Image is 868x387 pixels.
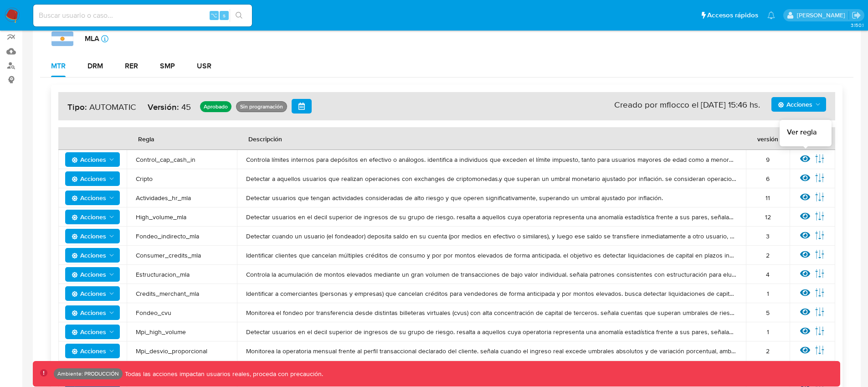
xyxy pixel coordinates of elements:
[33,10,252,21] input: Buscar usuario o caso...
[223,11,226,20] span: s
[797,11,848,20] p: francisco.valenzuela@mercadolibre.com
[230,9,248,22] button: search-icon
[57,372,119,376] p: Ambiente: PRODUCCIÓN
[852,10,861,20] a: Salir
[707,10,758,20] span: Accesos rápidos
[211,11,217,20] span: ⌥
[123,370,323,378] p: Todas las acciones impactan usuarios reales, proceda con precaución.
[787,127,817,137] span: Ver regla
[851,21,863,29] span: 3.150.1
[767,11,775,19] a: Notificaciones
